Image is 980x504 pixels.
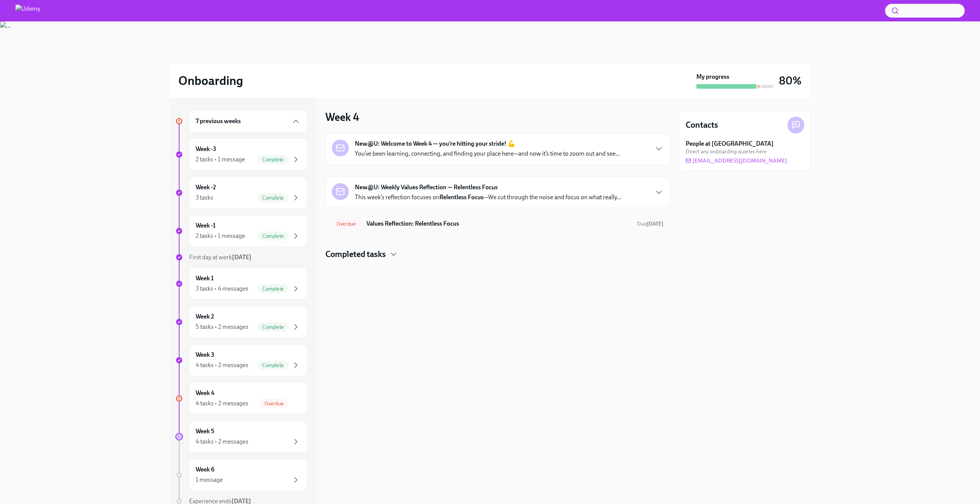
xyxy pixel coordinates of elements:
a: OverdueValues Reflection: Relentless FocusDue[DATE] [332,218,663,230]
a: First day at work[DATE] [175,253,307,262]
a: Week 25 tasks • 2 messagesComplete [175,306,307,338]
a: Week 54 tasks • 2 messages [175,421,307,453]
strong: New@U: Weekly Values Reflection — Relentless Focus [355,183,498,192]
h6: Week 5 [196,427,214,436]
span: Complete [258,324,288,330]
strong: Relentless Focus [439,193,483,201]
strong: People at [GEOGRAPHIC_DATA] [686,140,774,148]
h4: Completed tasks [325,249,386,260]
p: You’ve been learning, connecting, and finding your place here—and now it’s time to zoom out and s... [355,150,620,158]
strong: My progress [696,73,729,81]
a: Week -23 tasksComplete [175,177,307,209]
span: Complete [258,233,288,239]
strong: [DATE] [232,254,252,261]
a: Week 13 tasks • 4 messagesComplete [175,268,307,300]
div: 1 message [196,476,223,484]
div: 4 tasks • 2 messages [196,361,248,369]
h6: Week 6 [196,465,214,474]
h3: Week 4 [325,110,359,124]
img: Udemy [15,5,40,17]
h6: 7 previous weeks [196,117,241,125]
h6: Week -3 [196,145,216,153]
span: First day at work [189,254,252,261]
div: Completed tasks [325,249,670,260]
span: Due [637,221,663,227]
span: Complete [258,195,288,201]
div: 2 tasks • 1 message [196,155,245,164]
a: [EMAIL_ADDRESS][DOMAIN_NAME] [686,157,787,164]
div: 5 tasks • 2 messages [196,323,248,331]
h6: Week 1 [196,274,214,283]
span: Complete [258,286,288,292]
h6: Week 2 [196,312,214,321]
h6: Week 3 [196,351,214,359]
h4: Contacts [686,119,718,131]
span: Complete [258,363,288,368]
h6: Week 4 [196,389,214,397]
p: This week’s reflection focuses on —We cut through the noise and focus on what really... [355,193,621,202]
span: Complete [258,157,288,163]
a: Week 44 tasks • 2 messagesOverdue [175,382,307,415]
div: 7 previous weeks [189,110,307,132]
h2: Onboarding [178,73,243,88]
div: 4 tasks • 2 messages [196,399,248,408]
div: 3 tasks • 4 messages [196,285,248,293]
strong: New@U: Welcome to Week 4 — you’re hitting your stride! 💪 [355,140,515,148]
h6: Week -1 [196,221,216,230]
span: Overdue [260,401,288,406]
a: Week -12 tasks • 1 messageComplete [175,215,307,247]
a: Week 34 tasks • 2 messagesComplete [175,344,307,376]
h6: Values Reflection: Relentless Focus [366,219,631,228]
a: Week -32 tasks • 1 messageComplete [175,138,307,171]
div: 4 tasks • 2 messages [196,437,248,446]
strong: [DATE] [647,221,663,227]
h6: Week -2 [196,183,216,192]
span: Overdue [332,221,360,227]
span: September 22nd, 2025 10:00 [637,220,663,228]
span: Direct any onboarding queries here [686,148,766,155]
div: 3 tasks [196,193,213,202]
div: 2 tasks • 1 message [196,232,245,240]
h3: 80% [779,74,802,88]
a: Week 61 message [175,459,307,491]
